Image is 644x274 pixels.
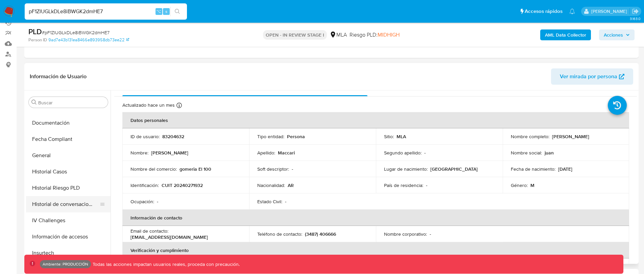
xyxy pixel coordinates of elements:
[285,198,286,205] p: -
[287,133,305,140] p: Persona
[257,198,282,205] p: Estado Civil :
[91,261,240,268] p: Todas las acciones impactan usuarios reales, proceda con precaución.
[511,182,528,188] p: Género :
[28,26,42,37] b: PLD
[26,196,105,212] button: Historial de conversaciones
[632,8,639,15] a: Salir
[305,231,336,237] p: (3487) 406666
[604,29,623,40] span: Acciones
[26,180,111,196] button: Historial Riesgo PLD
[122,112,629,128] th: Datos personales
[591,8,629,15] p: omar.guzman@mercadolibre.com.co
[540,29,591,40] button: AML Data Collector
[165,8,167,15] span: s
[42,29,110,36] span: # pF1ZIUGLkDLe8iBWGK2dmHE7
[26,164,111,180] button: Historial Casos
[122,242,629,258] th: Verificación y cumplimiento
[26,212,111,229] button: IV Challenges
[384,133,394,140] p: Sitio :
[288,182,294,188] p: AR
[38,100,105,106] input: Buscar
[424,150,426,156] p: -
[156,8,161,15] span: ⌥
[130,133,160,140] p: ID de usuario :
[263,30,327,40] p: OPEN - IN REVIEW STAGE I
[26,147,111,164] button: General
[122,102,175,108] p: Actualizado hace un mes
[28,37,47,43] b: Person ID
[384,231,427,237] p: Nombre corporativo :
[170,7,184,16] button: search-icon
[599,29,635,40] button: Acciones
[545,150,554,156] p: juan
[257,166,289,172] p: Soft descriptor :
[43,263,88,266] p: Ambiente: PRODUCCIÓN
[26,245,111,261] button: Insurtech
[384,182,423,188] p: País de residencia :
[26,115,111,131] button: Documentación
[130,182,159,188] p: Identificación :
[350,31,400,39] span: Riesgo PLD:
[30,73,87,80] h1: Información de Usuario
[545,29,586,40] b: AML Data Collector
[330,31,347,39] div: MLA
[130,198,154,205] p: Ocupación :
[48,37,129,43] a: 9ad7e43b131ea8466e893958db73ee22
[31,100,37,105] button: Buscar
[552,133,589,140] p: [PERSON_NAME]
[397,133,406,140] p: MLA
[630,16,641,21] span: 3.163.0
[292,166,293,172] p: -
[162,133,184,140] p: 83204632
[162,182,203,188] p: CUIT 20240271932
[122,210,629,226] th: Información de contacto
[511,133,549,140] p: Nombre completo :
[511,150,542,156] p: Nombre social :
[25,7,187,16] input: Buscar usuario o caso...
[257,133,284,140] p: Tipo entidad :
[430,166,478,172] p: [GEOGRAPHIC_DATA]
[130,150,148,156] p: Nombre :
[560,68,617,85] span: Ver mirada por persona
[569,8,575,14] a: Notificaciones
[26,229,111,245] button: Información de accesos
[551,68,633,85] button: Ver mirada por persona
[378,31,400,39] span: MIDHIGH
[525,8,563,15] span: Accesos rápidos
[130,228,168,234] p: Email de contacto :
[257,182,285,188] p: Nacionalidad :
[558,166,572,172] p: [DATE]
[180,166,211,172] p: gomeria El 100
[384,166,428,172] p: Lugar de nacimiento :
[530,182,534,188] p: M
[151,150,188,156] p: [PERSON_NAME]
[426,182,427,188] p: -
[511,166,555,172] p: Fecha de nacimiento :
[257,231,302,237] p: Teléfono de contacto :
[26,131,111,147] button: Fecha Compliant
[257,150,275,156] p: Apellido :
[430,231,431,237] p: -
[130,166,177,172] p: Nombre del comercio :
[278,150,295,156] p: Maccari
[130,234,208,240] p: [EMAIL_ADDRESS][DOMAIN_NAME]
[157,198,158,205] p: -
[384,150,422,156] p: Segundo apellido :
